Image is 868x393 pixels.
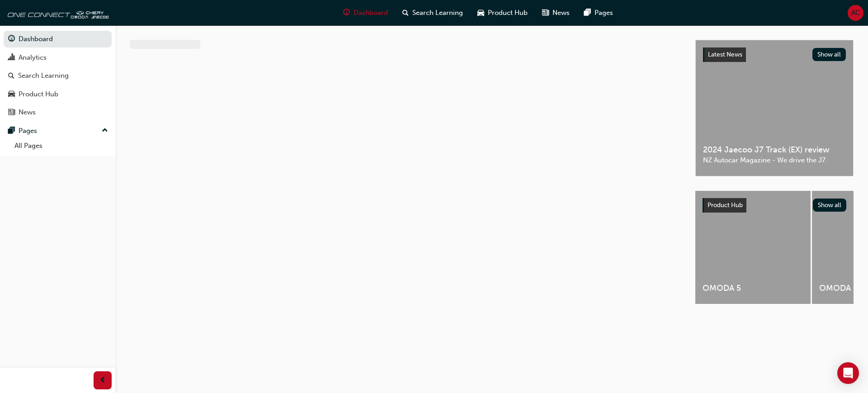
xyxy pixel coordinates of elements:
[336,4,395,22] a: guage-iconDashboard
[99,375,106,386] span: prev-icon
[703,155,846,166] span: NZ Autocar Magazine - We drive the J7.
[703,283,803,294] span: OMODA 5
[19,52,47,63] div: Analytics
[708,51,742,58] span: Latest News
[708,201,743,209] span: Product Hub
[8,109,15,117] span: news-icon
[19,126,37,136] div: Pages
[4,123,112,139] button: Pages
[102,125,108,137] span: up-icon
[11,139,112,153] a: All Pages
[8,54,15,62] span: chart-icon
[577,4,620,22] a: pages-iconPages
[343,7,350,19] span: guage-icon
[4,67,112,84] a: Search Learning
[4,31,112,47] a: Dashboard
[8,127,15,135] span: pages-icon
[695,40,854,176] a: Latest NewsShow all2024 Jaecoo J7 Track (EX) reviewNZ Autocar Magazine - We drive the J7.
[848,5,863,21] button: AC
[535,4,577,22] a: news-iconNews
[4,104,112,121] a: News
[395,4,470,22] a: search-iconSearch Learning
[4,29,112,123] button: DashboardAnalyticsSearch LearningProduct HubNews
[703,47,846,62] a: Latest NewsShow all
[851,8,860,18] span: AC
[584,7,591,19] span: pages-icon
[8,35,15,43] span: guage-icon
[552,8,570,18] span: News
[412,8,463,18] span: Search Learning
[8,72,14,80] span: search-icon
[18,71,69,81] div: Search Learning
[402,7,409,19] span: search-icon
[4,86,112,103] a: Product Hub
[4,49,112,66] a: Analytics
[8,90,15,99] span: car-icon
[695,191,811,304] a: OMODA 5
[812,48,846,61] button: Show all
[19,89,58,99] div: Product Hub
[594,8,613,18] span: Pages
[542,7,549,19] span: news-icon
[354,8,388,18] span: Dashboard
[703,145,846,155] span: 2024 Jaecoo J7 Track (EX) review
[19,107,36,118] div: News
[837,362,859,384] div: Open Intercom Messenger
[813,199,847,212] button: Show all
[470,4,535,22] a: car-iconProduct Hub
[477,7,484,19] span: car-icon
[703,198,846,213] a: Product HubShow all
[5,4,108,22] img: oneconnect
[488,8,528,18] span: Product Hub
